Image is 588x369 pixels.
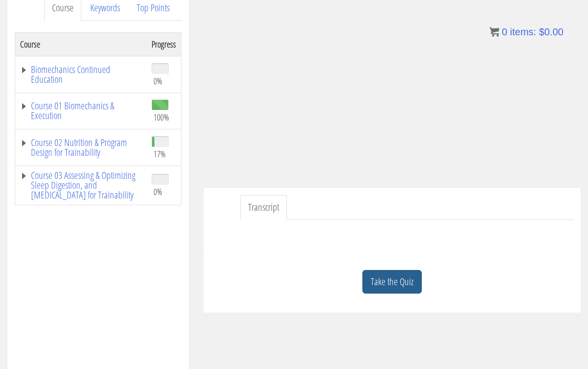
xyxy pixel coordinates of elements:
[153,148,166,159] span: 17%
[539,26,544,37] span: $
[147,32,181,56] th: Progress
[153,75,162,86] span: 0%
[510,26,536,37] span: items:
[489,27,499,37] img: icon11.png
[20,138,142,157] a: Course 02 Nutrition & Program Design for Trainability
[539,26,563,37] bdi: 0.00
[153,186,162,197] span: 0%
[362,270,422,294] a: Take the Quiz
[502,26,507,37] span: 0
[489,26,563,37] a: 0 items: $0.00
[20,65,142,84] a: Biomechanics Continued Education
[20,101,142,121] a: Course 01 Biomechanics & Execution
[15,32,147,56] th: Course
[153,112,169,123] span: 100%
[240,195,287,220] a: Transcript
[20,171,142,200] a: Course 03 Assessing & Optimizing Sleep Digestion, and [MEDICAL_DATA] for Trainability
